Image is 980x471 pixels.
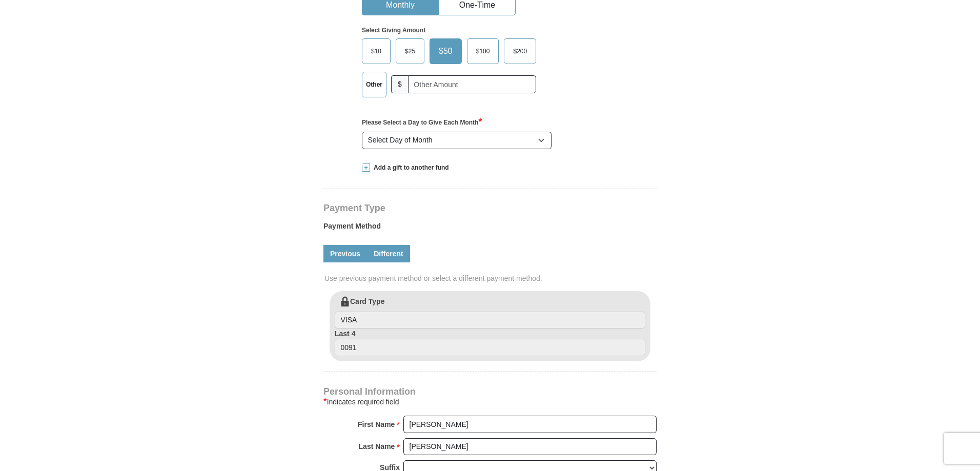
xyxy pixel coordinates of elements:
[362,119,482,126] strong: Please Select a Day to Give Each Month
[391,75,409,93] span: $
[323,204,657,212] h4: Payment Type
[471,44,495,59] span: $100
[323,396,657,408] div: Indicates required field
[359,439,395,454] strong: Last Name
[508,44,532,59] span: $200
[358,417,395,432] strong: First Name
[408,75,536,93] input: Other Amount
[367,245,410,262] a: Different
[400,44,420,59] span: $25
[370,163,449,172] span: Add a gift to another fund
[335,296,645,329] label: Card Type
[434,44,458,59] span: $50
[362,27,425,34] strong: Select Giving Amount
[335,339,645,356] input: Last 4
[335,329,645,356] label: Last 4
[324,273,658,283] span: Use previous payment method or select a different payment method.
[335,312,645,329] input: Card Type
[323,387,657,396] h4: Personal Information
[323,221,657,236] label: Payment Method
[323,245,367,262] a: Previous
[366,44,386,59] span: $10
[362,72,386,97] label: Other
